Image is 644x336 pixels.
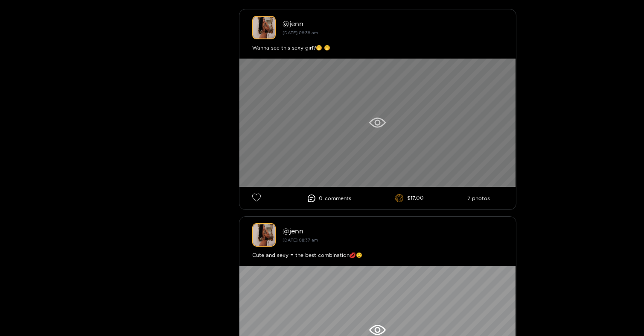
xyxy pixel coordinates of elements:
small: [DATE] 08:37 am [283,238,318,242]
div: @ jenn [283,20,503,27]
img: jenn [252,223,276,247]
li: 0 [308,195,351,202]
span: comment s [325,195,351,201]
img: jenn [252,16,276,39]
div: Wanna see this sexy girl?🤭 🤭 [252,44,503,52]
div: Cute and sexy = the best combination💋😉 [252,251,503,259]
small: [DATE] 08:38 am [283,30,318,35]
li: 7 photos [467,195,490,201]
div: @ jenn [283,227,503,235]
li: $17.00 [395,194,424,203]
